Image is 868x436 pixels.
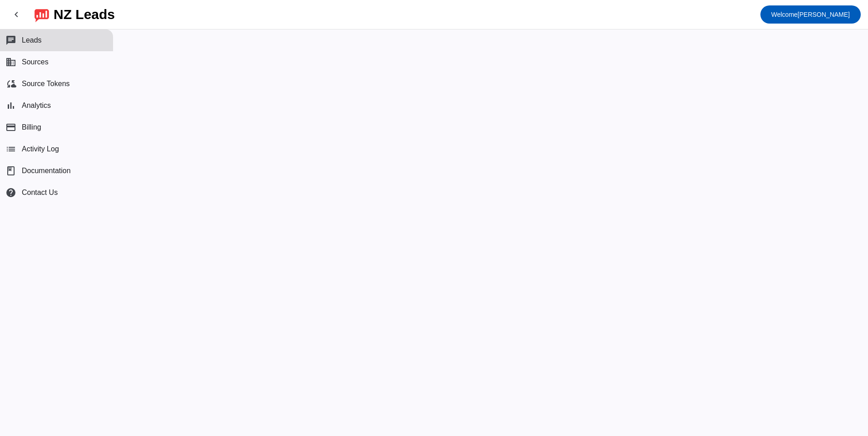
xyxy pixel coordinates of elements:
mat-icon: cloud_sync [5,78,16,89]
mat-icon: business [5,57,16,68]
mat-icon: payment [5,122,16,133]
mat-icon: chevron_left [11,9,22,20]
span: Sources [22,58,49,66]
mat-icon: help [5,187,16,198]
span: Activity Log [22,145,59,153]
div: NZ Leads [54,8,115,21]
span: book [5,165,16,176]
mat-icon: chat [5,35,16,46]
mat-icon: bar_chart [5,100,16,111]
button: Welcome[PERSON_NAME] [760,5,861,24]
span: Documentation [22,167,71,175]
span: [PERSON_NAME] [771,8,850,21]
span: Billing [22,123,41,131]
img: logo [35,7,49,22]
mat-icon: list [5,144,16,155]
span: Analytics [22,102,51,110]
span: Welcome [771,11,798,18]
span: Leads [22,36,42,44]
span: Source Tokens [22,80,70,88]
span: Contact Us [22,189,58,197]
